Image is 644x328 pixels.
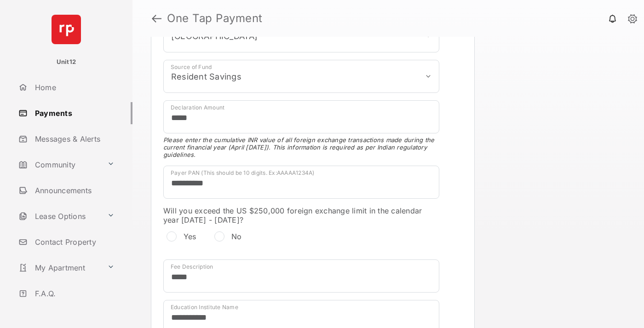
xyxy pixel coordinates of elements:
[15,282,132,305] a: F.A.Q.
[15,128,132,150] a: Messages & Alerts
[184,232,196,241] label: Yes
[15,154,103,176] a: Community
[167,13,263,24] strong: One Tap Payment
[52,15,81,44] img: svg+xml;base64,PHN2ZyB4bWxucz0iaHR0cDovL3d3dy53My5vcmcvMjAwMC9zdmciIHdpZHRoPSI2NCIgaGVpZ2h0PSI2NC...
[15,257,103,279] a: My Apartment
[15,205,103,227] a: Lease Options
[163,136,439,158] span: Please enter the cumulative INR value of all foreign exchange transactions made during the curren...
[163,206,439,224] label: Will you exceed the US $250,000 foreign exchange limit in the calendar year [DATE] - [DATE]?
[15,76,132,98] a: Home
[15,231,132,253] a: Contact Property
[15,179,132,201] a: Announcements
[15,102,132,124] a: Payments
[231,232,242,241] label: No
[57,58,76,67] p: Unit12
